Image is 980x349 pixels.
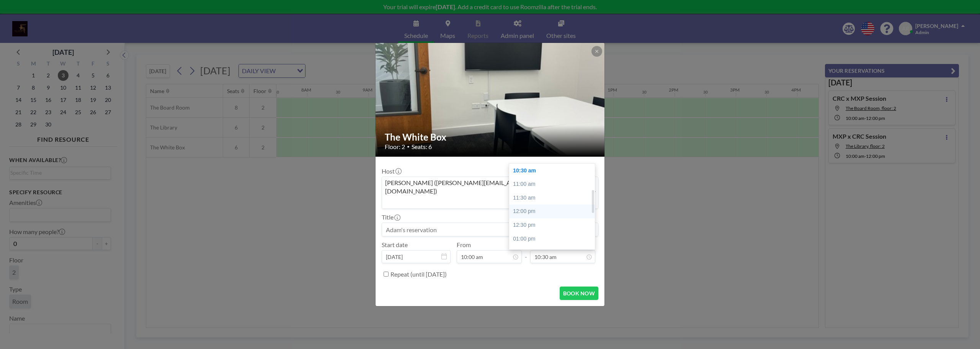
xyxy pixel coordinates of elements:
input: Adam's reservation [382,223,598,236]
label: Repeat (until [DATE]) [390,270,447,278]
span: • [407,144,410,149]
div: 11:00 am [509,177,599,191]
div: 10:30 am [509,164,599,178]
div: 12:30 pm [509,218,599,232]
div: 01:30 pm [509,246,599,259]
div: 01:00 pm [509,232,599,246]
label: Title [382,213,400,221]
button: BOOK NOW [560,287,598,300]
span: Seats: 6 [412,143,432,151]
label: Start date [382,241,408,249]
input: Search for option [383,197,585,207]
h2: The White Box [385,131,596,143]
label: Host [382,167,401,175]
label: From [457,241,471,249]
div: Search for option [382,177,598,209]
div: 12:00 pm [509,205,599,218]
div: 11:30 am [509,191,599,205]
span: Floor: 2 [385,143,405,151]
span: [PERSON_NAME] ([PERSON_NAME][EMAIL_ADDRESS][DOMAIN_NAME]) [384,179,585,196]
span: - [525,244,527,261]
